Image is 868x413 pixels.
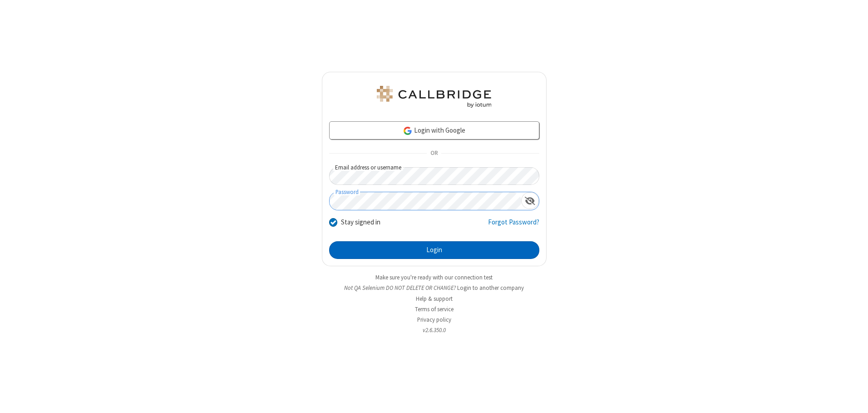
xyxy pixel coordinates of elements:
a: Make sure you're ready with our connection test [375,274,493,281]
img: QA Selenium DO NOT DELETE OR CHANGE [375,86,493,108]
a: Privacy policy [417,316,451,323]
label: Stay signed in [341,217,380,228]
li: v2.6.350.0 [322,326,547,334]
input: Password [330,192,521,210]
div: Show password [521,192,539,209]
button: Login to another company [457,284,524,292]
a: Login with Google [329,121,539,139]
span: OR [427,147,441,160]
li: Not QA Selenium DO NOT DELETE OR CHANGE? [322,284,547,292]
a: Terms of service [415,305,454,313]
input: Email address or username [329,167,539,185]
a: Forgot Password? [488,217,539,234]
img: google-icon.png [403,126,413,136]
button: Login [329,241,539,259]
a: Help & support [416,295,453,303]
